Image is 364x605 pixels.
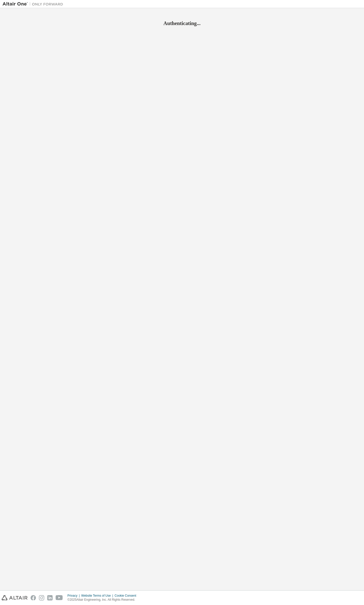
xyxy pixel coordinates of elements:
h2: Authenticating... [3,20,361,27]
img: instagram.svg [39,595,44,600]
img: youtube.svg [56,595,63,600]
img: altair_logo.svg [2,595,28,600]
div: Website Terms of Use [81,594,115,598]
p: © 2025 Altair Engineering, Inc. All Rights Reserved. [67,598,139,602]
div: Cookie Consent [115,594,139,598]
img: Altair One [3,2,66,7]
img: linkedin.svg [47,595,53,600]
div: Privacy [67,594,81,598]
img: facebook.svg [31,595,36,600]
